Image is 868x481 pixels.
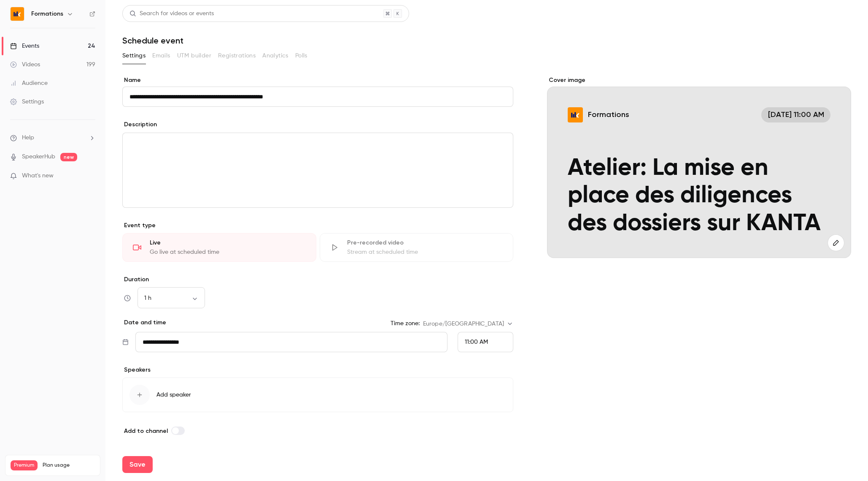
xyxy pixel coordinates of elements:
[122,221,513,230] p: Event type
[761,107,830,122] span: [DATE] 11:00 AM
[22,152,55,161] a: SpeakerHub
[22,171,54,180] span: What's new
[122,378,513,412] button: Add speaker
[218,52,256,60] span: Registrations
[122,35,851,46] h1: Schedule event
[458,332,513,352] div: From
[156,391,191,399] span: Add speaker
[31,10,63,18] h6: Formations
[152,52,170,60] span: Emails
[122,233,316,262] div: LiveGo live at scheduled time
[150,248,306,256] div: Go live at scheduled time
[568,107,583,122] img: Atelier: La mise en place des diligences des dossiers sur KANTA
[10,42,39,50] div: Events
[588,109,629,120] p: Formations
[347,239,503,247] div: Pre-recorded video
[122,318,166,327] p: Date and time
[122,456,153,473] button: Save
[135,332,447,352] input: Tue, Feb 17, 2026
[129,9,214,18] div: Search for videos or events
[123,133,513,207] div: editor
[11,7,24,21] img: Formations
[122,49,146,63] button: Settings
[122,275,513,284] label: Duration
[568,155,831,237] p: Atelier: La mise en place des diligences des dossiers sur KANTA
[10,79,48,87] div: Audience
[262,52,288,60] span: Analytics
[137,294,205,302] div: 1 h
[391,319,420,328] label: Time zone:
[43,462,95,469] span: Plan usage
[11,460,38,470] span: Premium
[547,76,851,84] label: Cover image
[122,133,513,208] section: description
[295,52,307,60] span: Polls
[122,120,157,129] label: Description
[10,133,95,142] li: help-dropdown-opener
[423,320,513,328] div: Europe/[GEOGRAPHIC_DATA]
[85,172,95,180] iframe: Noticeable Trigger
[150,239,306,247] div: Live
[177,52,211,60] span: UTM builder
[124,427,168,435] span: Add to channel
[320,233,514,262] div: Pre-recorded videoStream at scheduled time
[22,133,34,142] span: Help
[10,60,40,69] div: Videos
[122,366,513,374] p: Speakers
[10,98,44,106] div: Settings
[60,153,77,161] span: new
[122,76,513,84] label: Name
[465,339,488,345] span: 11:00 AM
[347,248,503,256] div: Stream at scheduled time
